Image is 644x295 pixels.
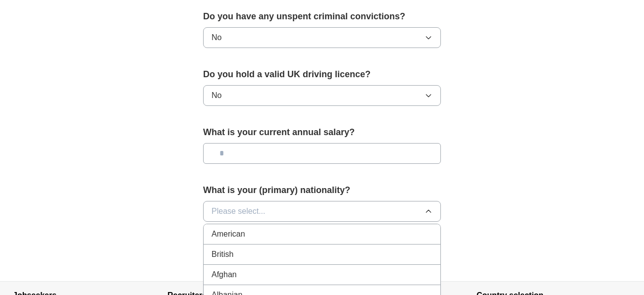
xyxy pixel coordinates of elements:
[203,184,441,197] label: What is your (primary) nationality?
[203,126,441,139] label: What is your current annual salary?
[203,68,441,81] label: Do you hold a valid UK driving licence?
[212,248,233,260] span: British
[212,205,266,217] span: Please select...
[212,90,221,101] span: No
[212,228,245,240] span: American
[203,85,441,106] button: No
[203,201,441,222] button: Please select...
[212,32,221,44] span: No
[212,269,237,281] span: Afghan
[203,10,441,23] label: Do you have any unspent criminal convictions?
[203,27,441,48] button: No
